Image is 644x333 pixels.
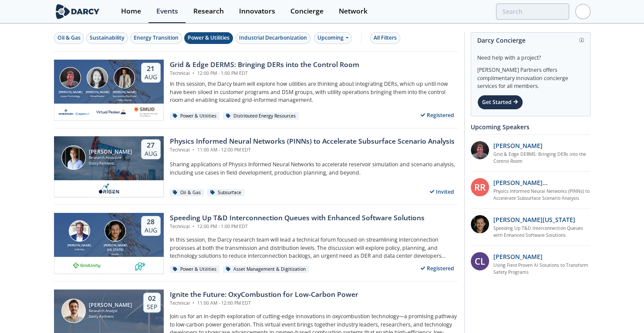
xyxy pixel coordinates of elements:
[239,34,307,42] div: Industrial Decarbonization
[57,34,81,42] div: Oil & Gas
[145,73,157,81] div: Aug
[417,263,458,274] div: Registered
[191,223,196,229] span: •
[134,34,179,42] div: Energy Transition
[66,248,93,251] div: GridUnity
[170,147,455,154] div: Technical 11:00 AM - 12:00 PM EDT
[89,155,132,161] div: Research Associate
[90,34,125,42] div: Sustainability
[579,38,584,43] img: information.svg
[87,67,108,88] img: Brenda Chew
[147,294,157,303] div: 02
[89,314,132,320] div: Darcy Partners
[147,303,157,311] div: Sep
[170,136,455,147] div: Physics Informed Neural Networks (PINNs) to Accelerate Subsurface Scenario Analysis
[170,266,220,273] div: Power & Utilities
[477,33,584,48] div: Darcy Concierge
[191,300,196,306] span: •
[89,308,132,314] div: Research Analyst
[60,67,81,88] img: Jonathan Curtis
[66,243,93,248] div: [PERSON_NAME]
[156,8,178,15] div: Events
[493,151,590,165] a: Grid & Edge DERMS: Bringing DERs into the Control Room
[477,48,584,62] div: Need help with a project?
[61,145,86,170] img: Juan Mayol
[170,300,358,307] div: Technical 11:00 AM - 12:00 PM EDT
[471,141,489,159] img: accc9a8e-a9c1-4d58-ae37-132228efcf55
[111,94,138,102] div: Sacramento Municipal Utility District.
[86,32,128,44] button: Sustainability
[170,161,458,177] p: Sharing applications of Physics Informed Neural Networks to accelerate reservoir simulation and s...
[105,220,126,242] img: Luigi Montana
[471,252,489,270] div: CL
[493,215,575,224] p: [PERSON_NAME][US_STATE]
[54,136,458,197] a: Juan Mayol [PERSON_NAME] Research Associate Darcy Partners 27 Aug Physics Informed Neural Network...
[471,215,489,233] img: 1b183925-147f-4a47-82c9-16eeeed5003c
[89,302,132,308] div: [PERSON_NAME]
[114,67,135,88] img: Yevgeniy Postnov
[477,95,523,110] div: Get Started
[170,223,425,230] div: Technical 12:00 PM - 1:00 PM EDT
[193,8,224,15] div: Research
[57,90,84,95] div: [PERSON_NAME]
[236,32,310,44] button: Industrial Decarbonization
[493,141,543,150] p: [PERSON_NAME]
[223,266,309,273] div: Asset Management & Digitization
[145,226,157,234] div: Aug
[170,60,359,70] div: Grid & Edge DERMS: Bringing DERs into the Control Room
[188,34,229,42] div: Power & Utilities
[339,8,368,15] div: Network
[493,188,590,202] a: Physics Informed Neural Networks (PINNs) to Accelerate Subsurface Scenario Analysis
[72,260,102,270] img: 1659894010494-gridunity-wp-logo.png
[57,94,84,98] div: Aspen Technology
[121,8,141,15] div: Home
[170,289,358,300] div: Ignite the Future: OxyCombustion for Low-Carbon Power
[493,252,543,261] p: [PERSON_NAME]
[207,189,245,197] div: Subsurface
[102,243,129,252] div: [PERSON_NAME][US_STATE]
[84,90,111,95] div: [PERSON_NAME]
[496,3,569,20] input: Advanced Search
[145,218,157,226] div: 28
[145,150,157,158] div: Aug
[575,4,590,19] img: Profile
[54,4,101,19] img: logo-wide.svg
[102,252,129,256] div: envelio
[145,141,157,150] div: 27
[370,32,400,44] button: All Filters
[89,149,132,155] div: [PERSON_NAME]
[54,60,458,121] a: Jonathan Curtis [PERSON_NAME] Aspen Technology Brenda Chew [PERSON_NAME] Virtual Peaker Yevgeniy ...
[130,32,182,44] button: Energy Transition
[493,178,590,187] p: [PERSON_NAME] [PERSON_NAME]
[96,183,121,194] img: origen.ai.png
[170,213,425,223] div: Speeding Up T&D Interconnection Queues with Enhanced Software Solutions
[135,260,145,270] img: 336b6de1-6040-4323-9c13-5718d9811639
[471,119,590,135] div: Upcoming Speakers
[314,32,352,44] div: Upcoming
[191,147,196,153] span: •
[61,299,86,323] img: Nicolas Lassalle
[133,107,158,117] img: Smud.org.png
[191,70,196,76] span: •
[170,112,220,120] div: Power & Utilities
[170,70,359,77] div: Technical 12:00 PM - 1:00 PM EDT
[223,112,299,120] div: Distributed Energy Resources
[69,220,90,242] img: Brian Fitzsimons
[239,8,275,15] div: Innovators
[54,32,84,44] button: Oil & Gas
[111,90,138,95] div: [PERSON_NAME]
[59,107,89,117] img: cb84fb6c-3603-43a1-87e3-48fd23fb317a
[493,225,590,239] a: Speeding Up T&D Interconnection Queues with Enhanced Software Solutions
[493,262,590,276] a: Using Field Proven AI Solutions to Transform Safety Programs
[89,161,132,166] div: Darcy Partners
[417,110,458,121] div: Registered
[96,107,126,117] img: virtual-peaker.com.png
[290,8,324,15] div: Concierge
[84,94,111,98] div: Virtual Peaker
[426,186,458,197] div: Invited
[471,178,489,196] div: RR
[374,34,397,42] div: All Filters
[54,213,458,274] a: Brian Fitzsimons [PERSON_NAME] GridUnity Luigi Montana [PERSON_NAME][US_STATE] envelio 28 Aug Spe...
[170,80,458,104] p: In this session, the Darcy team will explore how utilities are thinking about integrating DERs, w...
[184,32,233,44] button: Power & Utilities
